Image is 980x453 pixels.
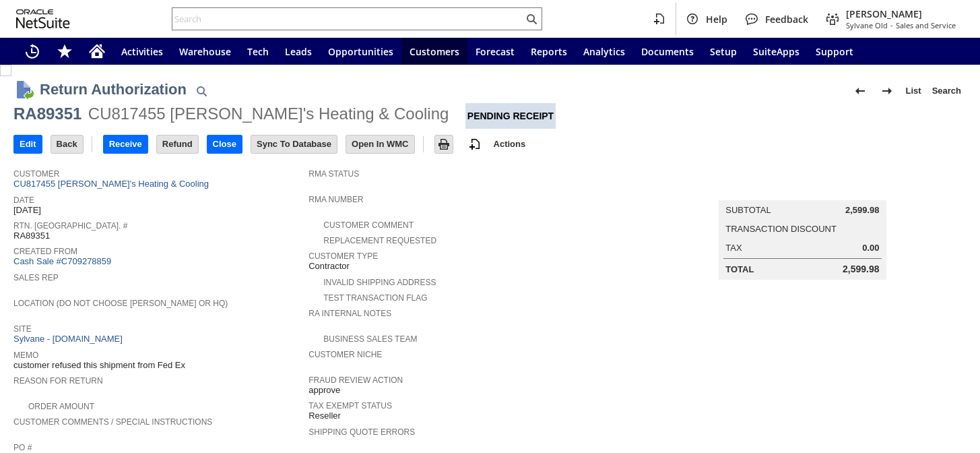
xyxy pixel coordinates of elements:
a: Created From [13,247,77,256]
a: Actions [488,139,531,149]
a: Reason For Return [13,376,103,386]
a: Opportunities [320,38,401,65]
a: Location (Do Not Choose [PERSON_NAME] or HQ) [13,299,228,308]
span: approve [308,385,340,396]
span: Feedback [765,13,808,26]
a: Tech [239,38,277,65]
a: Customer [13,169,59,179]
input: Search [172,11,523,27]
span: Activities [121,45,163,58]
a: Customers [401,38,467,65]
a: RMA Number [308,195,363,204]
a: Cash Sale #C709278859 [13,256,111,266]
a: Business Sales Team [323,334,417,344]
span: Documents [641,45,694,58]
a: Replacement Requested [323,236,436,245]
img: Print [436,136,452,152]
span: customer refused this shipment from Fed Ex [13,360,185,371]
a: PO # [13,443,32,452]
a: Customer Comment [323,220,414,230]
a: Invalid Shipping Address [323,278,436,287]
span: Warehouse [179,45,231,58]
span: Sylvane Old [846,20,888,30]
span: Sales and Service [896,20,956,30]
a: Site [13,324,32,334]
a: Forecast [467,38,523,65]
input: Receive [104,135,148,153]
span: Contractor [308,261,350,272]
div: Shortcuts [48,38,81,65]
a: Customer Type [308,251,378,261]
span: Support [816,45,853,58]
span: Forecast [476,45,515,58]
a: Setup [702,38,745,65]
span: Reports [531,45,567,58]
a: Leads [277,38,320,65]
a: Customer Niche [308,350,382,359]
a: Sylvane - [DOMAIN_NAME] [13,334,126,344]
a: Order Amount [28,402,94,411]
span: Tech [247,45,269,58]
span: - [890,20,893,30]
a: Tax [725,243,742,253]
input: Edit [14,135,42,153]
a: SuiteApps [745,38,808,65]
a: List [901,80,927,102]
a: RMA Status [308,169,359,179]
svg: Recent Records [24,43,40,59]
span: Customers [410,45,459,58]
svg: Shortcuts [57,43,73,59]
img: Previous [852,83,868,99]
span: RA89351 [13,231,50,241]
img: Quick Find [193,83,209,99]
a: Analytics [575,38,633,65]
a: Warehouse [171,38,239,65]
input: Back [51,135,83,153]
a: Total [725,264,754,274]
input: Close [207,135,242,153]
a: Customer Comments / Special Instructions [13,417,212,427]
a: Documents [633,38,702,65]
a: Fraud Review Action [308,375,403,385]
a: Recent Records [16,38,48,65]
span: Leads [285,45,312,58]
span: 2,599.98 [843,264,880,275]
svg: Search [523,11,540,27]
span: Setup [710,45,737,58]
span: [PERSON_NAME] [846,7,956,20]
a: Tax Exempt Status [308,401,392,411]
span: 2,599.98 [845,205,880,216]
div: Pending Receipt [465,103,556,129]
img: add-record.svg [467,136,483,152]
input: Open In WMC [346,135,414,153]
span: SuiteApps [753,45,799,58]
a: Subtotal [725,205,771,215]
a: Shipping Quote Errors [308,427,415,437]
img: Next [879,83,895,99]
span: Reseller [308,411,341,421]
span: [DATE] [13,205,41,216]
span: Opportunities [328,45,393,58]
a: Search [927,80,967,102]
a: Sales Rep [13,273,59,282]
input: Refund [157,135,198,153]
h1: Return Authorization [40,78,187,100]
a: Reports [523,38,575,65]
a: Transaction Discount [725,224,837,234]
a: RA Internal Notes [308,309,391,318]
svg: Home [89,43,105,59]
span: 0.00 [862,243,879,253]
svg: logo [16,9,70,28]
div: RA89351 [13,103,81,125]
span: Analytics [583,45,625,58]
a: Memo [13,351,38,360]
a: Rtn. [GEOGRAPHIC_DATA]. # [13,221,127,231]
input: Print [435,135,453,153]
caption: Summary [719,179,886,200]
div: CU817455 [PERSON_NAME]'s Heating & Cooling [88,103,449,125]
a: Home [81,38,113,65]
a: CU817455 [PERSON_NAME]'s Heating & Cooling [13,179,212,189]
a: Activities [113,38,171,65]
a: Date [13,195,34,205]
a: Test Transaction Flag [323,293,427,303]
